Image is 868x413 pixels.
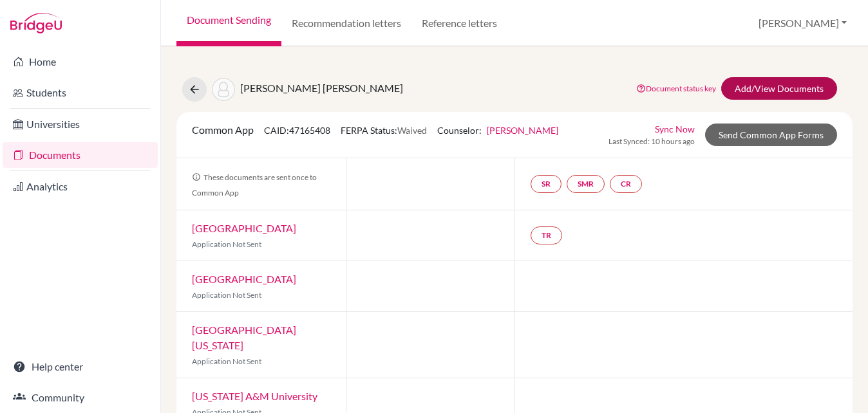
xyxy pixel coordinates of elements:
span: CAID: 47165408 [264,125,330,136]
a: Document status key [636,84,716,93]
span: These documents are sent once to Common App [192,172,317,197]
a: Community [3,385,158,410]
a: Home [3,49,158,75]
a: Documents [3,142,158,168]
a: Sync Now [655,122,695,136]
span: Last Synced: 10 hours ago [609,136,695,147]
span: Waived [397,125,427,136]
a: Add/View Documents [721,77,837,100]
a: TR [531,226,562,244]
a: CR [610,175,642,193]
a: Students [3,80,158,106]
a: [US_STATE] A&M University [192,390,317,402]
a: Universities [3,111,158,137]
a: Send Common App Forms [705,124,837,146]
span: [PERSON_NAME] [PERSON_NAME] [240,82,403,94]
img: Bridge-U [10,13,62,33]
span: Application Not Sent [192,290,261,300]
span: Counselor: [437,125,558,136]
a: SR [531,175,561,193]
span: FERPA Status: [341,125,427,136]
a: Analytics [3,174,158,199]
span: Application Not Sent [192,356,261,366]
a: [GEOGRAPHIC_DATA] [192,222,296,234]
a: Help center [3,354,158,380]
a: SMR [567,175,605,193]
a: [PERSON_NAME] [487,125,558,136]
span: Common App [192,124,254,136]
a: [GEOGRAPHIC_DATA] [192,273,296,285]
button: [PERSON_NAME] [753,11,853,35]
span: Application Not Sent [192,239,261,249]
a: [GEOGRAPHIC_DATA][US_STATE] [192,324,296,351]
